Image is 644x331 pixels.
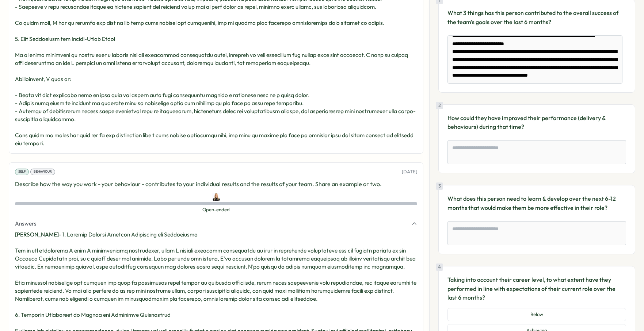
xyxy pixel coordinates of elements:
[436,102,443,109] div: 2
[15,220,417,228] button: Answers
[447,194,626,212] p: What does this person need to learn & develop over the next 6-12 months that would make them be m...
[436,263,443,271] div: 4
[447,275,626,302] p: Taking into account their career level, to what extent have they performed in line with expectati...
[15,169,29,175] div: Self
[30,169,55,175] div: Behaviour
[15,180,417,189] p: Describe how the way you work - your behaviour - contributes to your individual results and the r...
[15,207,417,213] span: Open-ended
[447,113,626,132] p: How could they have improved their performance (delivery & behaviours) during that time?
[447,308,626,321] button: Below
[402,169,417,175] p: [DATE]
[15,231,59,238] span: [PERSON_NAME]
[436,182,443,190] div: 3
[447,8,626,27] p: What 3 things has this person contributed to the overall success of the team's goals over the las...
[15,220,37,228] span: Answers
[212,193,220,201] img: Hannah Dickens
